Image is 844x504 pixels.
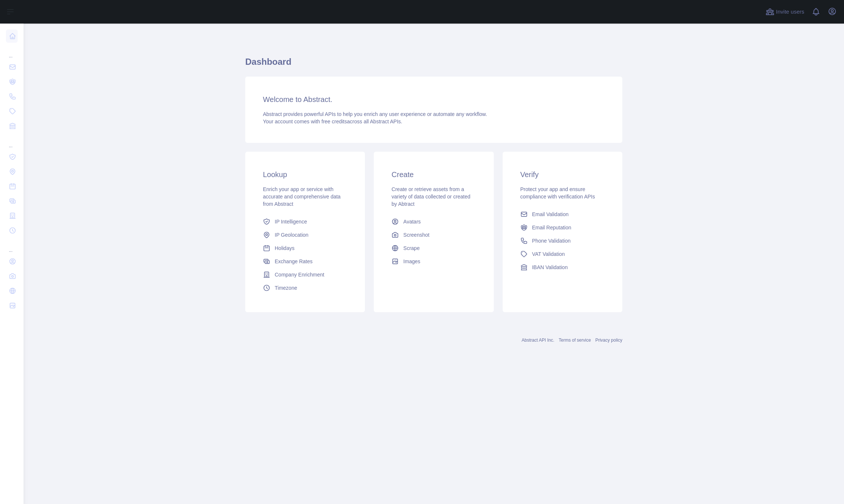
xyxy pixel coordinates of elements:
[532,237,571,244] span: Phone Validation
[275,271,324,278] span: Company Enrichment
[260,268,350,281] a: Company Enrichment
[532,224,572,231] span: Email Reputation
[559,338,591,343] a: Terms of service
[263,94,605,105] h3: Welcome to Abstract.
[260,281,350,295] a: Timezone
[263,186,341,207] span: Enrich your app or service with accurate and comprehensive data from Abstract
[260,242,350,255] a: Holidays
[6,44,18,59] div: ...
[522,338,555,343] a: Abstract API Inc.
[764,6,806,18] button: Invite users
[263,169,347,180] h3: Lookup
[275,284,297,292] span: Timezone
[391,169,476,180] h3: Create
[388,215,479,228] a: Avatars
[391,186,470,207] span: Create or retrieve assets from a variety of data collected or created by Abtract
[403,231,429,239] span: Screenshot
[517,221,608,234] a: Email Reputation
[321,119,347,124] span: free credits
[388,228,479,242] a: Screenshot
[532,250,565,258] span: VAT Validation
[275,231,309,239] span: IP Geolocation
[532,264,568,271] span: IBAN Validation
[403,258,420,265] span: Images
[275,218,307,225] span: IP Intelligence
[263,119,402,124] span: Your account comes with across all Abstract APIs.
[520,169,605,180] h3: Verify
[403,218,421,225] span: Avatars
[260,215,350,228] a: IP Intelligence
[520,186,595,200] span: Protect your app and ensure compliance with verification APIs
[517,247,608,261] a: VAT Validation
[275,244,295,252] span: Holidays
[260,255,350,268] a: Exchange Rates
[517,261,608,274] a: IBAN Validation
[6,134,18,149] div: ...
[245,56,622,74] h1: Dashboard
[776,8,804,16] span: Invite users
[263,111,487,117] span: Abstract provides powerful APIs to help you enrich any user experience or automate any workflow.
[517,234,608,247] a: Phone Validation
[517,208,608,221] a: Email Validation
[403,244,419,252] span: Scrape
[260,228,350,242] a: IP Geolocation
[6,239,18,253] div: ...
[595,338,622,343] a: Privacy policy
[275,258,313,265] span: Exchange Rates
[388,255,479,268] a: Images
[532,211,569,218] span: Email Validation
[388,242,479,255] a: Scrape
